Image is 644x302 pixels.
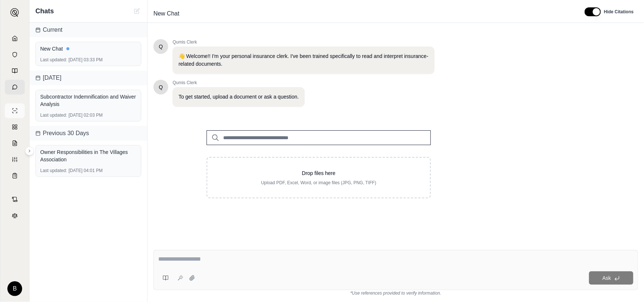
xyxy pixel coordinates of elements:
div: New Chat [40,45,136,52]
div: [DATE] 04:01 PM [40,168,136,174]
span: Hello [159,43,163,50]
span: Hide Citations [604,9,634,15]
a: Chat [5,80,25,95]
span: Last updated: [40,112,67,118]
p: To get started, upload a document or ask a question. [179,93,299,101]
a: Custom Report [5,152,25,167]
a: Prompt Library [5,64,25,78]
span: Qumis Clerk [173,80,305,86]
span: Ask [602,275,611,281]
a: Policy Comparisons [5,120,25,134]
div: [DATE] 02:03 PM [40,112,136,118]
button: Expand sidebar [7,5,22,20]
div: Subcontractor Indemnification and Waiver Analysis [40,93,136,108]
img: Expand sidebar [10,8,19,17]
a: Home [5,31,25,46]
div: Edit Title [150,8,576,20]
p: Drop files here [219,169,418,177]
a: Claim Coverage [5,136,25,151]
a: Documents Vault [5,47,25,62]
div: [DATE] [30,71,147,85]
button: Ask [589,271,633,285]
div: Owner Responsibilities in The Villages Association [40,148,136,163]
span: New Chat [150,8,182,20]
p: 👋 Welcome!! I'm your personal insurance clerk. I've been trained specifically to read and interpr... [179,52,429,68]
span: Qumis Clerk [173,39,434,45]
a: Coverage Table [5,168,25,183]
span: Chats [35,6,54,16]
div: Current [30,23,147,37]
p: Upload PDF, Excel, Word, or image files (JPG, PNG, TIFF) [219,180,418,186]
div: Previous 30 Days [30,126,147,141]
button: New Chat [132,7,141,16]
span: Hello [159,83,163,91]
div: B [7,281,22,296]
div: *Use references provided to verify information. [153,290,638,296]
button: Expand sidebar [25,147,34,155]
span: Last updated: [40,168,67,174]
a: Legal Search Engine [5,208,25,223]
div: [DATE] 03:33 PM [40,57,136,63]
a: Contract Analysis [5,192,25,207]
a: Single Policy [5,103,25,118]
span: Last updated: [40,57,67,63]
